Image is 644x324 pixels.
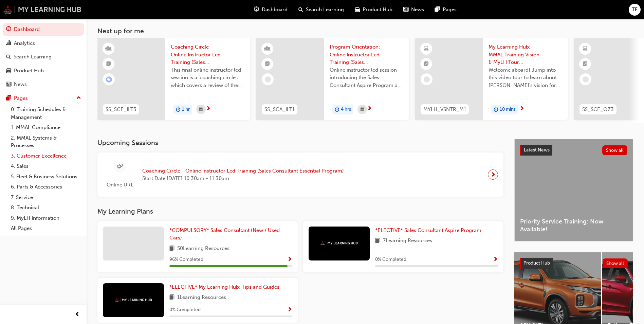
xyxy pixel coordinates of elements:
[14,67,44,75] div: Product Hub
[415,38,568,120] a: MYLH_VSNTR_M1My Learning Hub: MMAL Training Vision & MyLH Tour (Elective)Welcome aboard! Jump int...
[306,6,344,14] span: Search Learning
[287,257,292,263] span: Show Progress
[265,76,271,83] span: learningRecordVerb_NONE-icon
[411,6,424,14] span: News
[8,172,84,182] a: 5. Fleet & Business Solutions
[14,53,52,61] div: Search Learning
[424,44,429,53] span: learningResourceType_ELEARNING-icon
[169,306,201,314] span: 0 % Completed
[367,106,372,112] span: next-icon
[87,27,644,35] h3: Next up for me
[171,66,245,89] span: This final online instructor led session is a 'coaching circle', which covers a review of the Sal...
[3,92,84,105] button: Pages
[3,65,84,77] a: Product Hub
[76,94,81,103] span: up-icon
[3,5,81,14] a: mmal
[169,293,174,302] span: book-icon
[500,106,516,113] span: 10 mins
[8,161,84,172] a: 4. Sales
[249,3,293,17] a: guage-iconDashboard
[375,227,481,233] span: *ELECTIVE* Sales Consultant Aspire Program
[375,237,380,245] span: book-icon
[142,167,344,175] span: Coaching Circle - Online Instructor Led Training (Sales Consultant Essential Program)
[8,133,84,151] a: 2. MMAL Systems & Processes
[493,255,498,264] button: Show Progress
[3,23,84,36] a: Dashboard
[75,310,80,319] span: prev-icon
[632,6,638,14] span: TF
[443,6,457,14] span: Pages
[264,106,295,113] span: SS_SCA_ILT1
[106,60,111,69] span: booktick-icon
[494,105,498,114] span: duration-icon
[520,218,627,233] span: Priority Service Training: Now Available!
[6,40,11,47] span: chart-icon
[106,106,136,113] span: SS_SCE_ILT3
[171,43,245,66] span: Coaching Circle - Online Instructor Led Training (Sales Consultant Essential Program)
[320,241,358,246] img: mmal
[514,139,633,241] a: Latest NewsShow allPriority Service Training: Now Available!
[523,260,550,266] span: Product Hub
[8,192,84,203] a: 7. Service
[8,151,84,161] a: 3. Customer Excellence
[14,94,28,102] div: Pages
[520,258,628,269] a: Product HubShow all
[8,122,84,133] a: 1. MMAL Compliance
[106,76,112,83] span: learningRecordVerb_ENROLL-icon
[117,162,123,171] span: sessionType_ONLINE_URL-icon
[330,43,404,66] span: Program Orientation: Online Instructor Led Training (Sales Consultant Aspire Program)
[6,54,11,60] span: search-icon
[341,106,351,113] span: 4 hrs
[383,237,432,245] span: 7 Learning Resources
[287,255,292,264] button: Show Progress
[429,3,462,17] a: pages-iconPages
[603,258,628,268] button: Show all
[6,82,11,88] span: news-icon
[287,306,292,314] button: Show Progress
[8,182,84,192] a: 6. Parts & Accessories
[265,44,270,53] span: learningResourceType_INSTRUCTOR_LED-icon
[493,257,498,263] span: Show Progress
[435,5,440,14] span: pages-icon
[583,44,588,53] span: learningResourceType_ELEARNING-icon
[8,223,84,234] a: All Pages
[424,76,430,83] span: learningRecordVerb_NONE-icon
[489,43,563,66] span: My Learning Hub: MMAL Training Vision & MyLH Tour (Elective)
[335,105,339,114] span: duration-icon
[363,6,392,14] span: Product Hub
[519,106,525,112] span: next-icon
[403,5,408,14] span: news-icon
[254,5,259,14] span: guage-icon
[375,256,406,264] span: 0 % Completed
[293,3,349,17] a: search-iconSearch Learning
[169,283,282,291] a: *ELECTIVE* My Learning Hub: Tips and Guides
[583,76,589,83] span: learningRecordVerb_NONE-icon
[182,106,190,113] span: 1 hr
[177,293,226,302] span: 1 Learning Resources
[298,5,303,14] span: search-icon
[582,106,614,113] span: SS_SCE_QZ3
[97,38,250,120] a: SS_SCE_ILT3Coaching Circle - Online Instructor Led Training (Sales Consultant Essential Program)T...
[206,106,211,112] span: next-icon
[424,60,429,69] span: booktick-icon
[3,51,84,63] a: Search Learning
[8,202,84,213] a: 8. Technical
[169,245,174,253] span: book-icon
[375,227,484,234] a: *ELECTIVE* Sales Consultant Aspire Program
[3,78,84,91] a: News
[349,3,398,17] a: car-iconProduct Hub
[106,44,111,53] span: learningResourceType_INSTRUCTOR_LED-icon
[169,227,280,241] span: *COMPULSORY* Sales Consultant (New / Used Cars)
[330,66,404,89] span: Online instructor led session introducing the Sales Consultant Aspire Program and outlining what ...
[142,175,344,182] span: Start Date: [DATE] 10:30am - 11:30am
[6,95,11,102] span: pages-icon
[491,170,496,179] span: next-icon
[287,307,292,313] span: Show Progress
[8,213,84,223] a: 9. MyLH Information
[169,227,292,242] a: *COMPULSORY* Sales Consultant (New / Used Cars)
[583,60,588,69] span: booktick-icon
[97,139,503,147] h3: Upcoming Sessions
[262,6,288,14] span: Dashboard
[169,284,279,290] span: *ELECTIVE* My Learning Hub: Tips and Guides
